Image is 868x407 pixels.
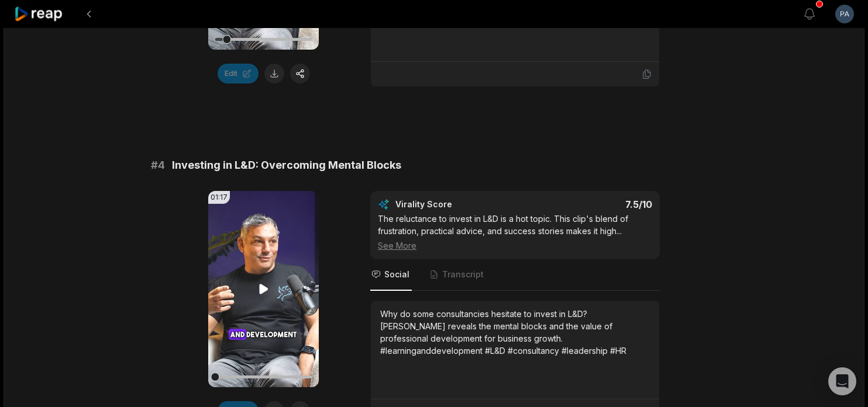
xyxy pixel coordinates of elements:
[172,157,401,173] span: Investing in L&D: Overcoming Mental Blocks
[384,269,409,280] span: Social
[378,239,652,252] div: See More
[218,64,259,84] button: Edit
[370,259,660,291] nav: Tabs
[380,308,650,357] div: Why do some consultancies hesitate to invest in L&D? [PERSON_NAME] reveals the mental blocks and ...
[395,199,521,210] div: Virality Score
[442,269,484,280] span: Transcript
[378,213,652,252] div: The reluctance to invest in L&D is a hot topic. This clip's blend of frustration, practical advic...
[828,367,856,395] div: Open Intercom Messenger
[151,157,165,173] span: # 4
[208,191,319,387] video: Your browser does not support mp4 format.
[527,199,653,210] div: 7.5 /10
